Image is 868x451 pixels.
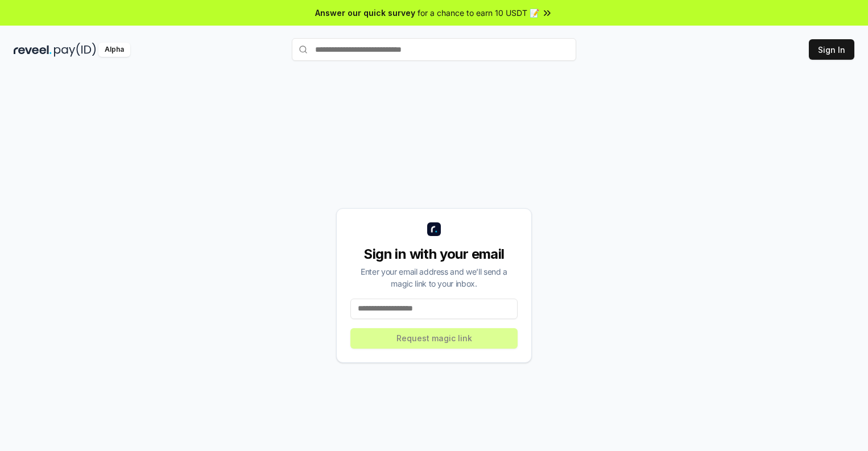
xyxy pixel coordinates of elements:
[418,7,539,19] span: for a chance to earn 10 USDT 📝
[54,43,96,57] img: pay_id
[427,222,441,236] img: logo_small
[350,245,518,263] div: Sign in with your email
[98,43,130,57] div: Alpha
[809,39,854,60] button: Sign In
[350,266,518,289] div: Enter your email address and we’ll send a magic link to your inbox.
[14,43,52,57] img: reveel_dark
[315,7,415,19] span: Answer our quick survey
